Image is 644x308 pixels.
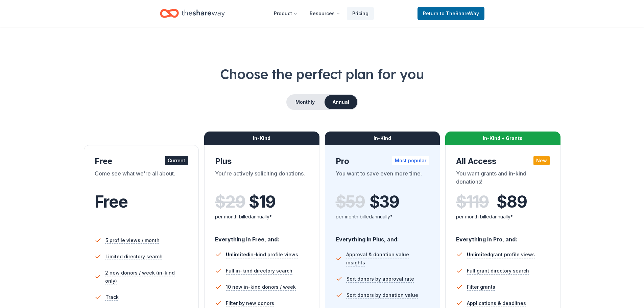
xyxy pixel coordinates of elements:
[226,252,249,257] span: Unlimited
[268,5,374,21] nav: Main
[105,293,119,301] span: Track
[347,7,374,20] a: Pricing
[456,169,550,188] div: You want grants and in-kind donations!
[456,156,550,167] div: All Access
[336,230,429,244] div: Everything in Plus, and:
[467,252,490,257] span: Unlimited
[95,169,188,188] div: Come see what we're all about.
[95,156,188,167] div: Free
[304,7,345,20] button: Resources
[445,132,560,145] div: In-Kind + Grants
[418,7,484,20] a: Returnto TheShareWay
[165,156,188,165] div: Current
[105,236,160,244] span: 5 profile views / month
[226,267,292,275] span: Full in-kind directory search
[440,10,479,16] span: to TheShareWay
[249,192,275,211] span: $ 19
[325,95,357,109] button: Annual
[215,156,309,167] div: Plus
[336,213,429,221] div: per month billed annually*
[369,192,399,211] span: $ 39
[456,213,550,221] div: per month billed annually*
[27,65,617,84] h1: Choose the perfect plan for you
[456,230,550,244] div: Everything in Pro, and:
[336,169,429,188] div: You want to save even more time.
[268,7,303,20] button: Product
[347,275,414,283] span: Sort donors by approval rate
[105,269,188,285] span: 2 new donors / week (in-kind only)
[95,192,128,212] span: Free
[287,95,323,109] button: Monthly
[346,251,429,267] span: Approval & donation value insights
[226,252,298,257] span: in-kind profile views
[423,9,479,18] span: Return
[467,283,495,291] span: Filter grants
[215,230,309,244] div: Everything in Free, and:
[336,156,429,167] div: Pro
[226,299,274,307] span: Filter by new donors
[467,252,535,257] span: grant profile views
[105,253,163,261] span: Limited directory search
[392,156,429,165] div: Most popular
[215,169,309,188] div: You're actively soliciting donations.
[533,156,550,165] div: New
[325,132,440,145] div: In-Kind
[160,5,225,21] a: Home
[204,132,319,145] div: In-Kind
[467,299,526,307] span: Applications & deadlines
[215,213,309,221] div: per month billed annually*
[226,283,296,291] span: 10 new in-kind donors / week
[497,192,527,211] span: $ 89
[467,267,529,275] span: Full grant directory search
[347,291,418,299] span: Sort donors by donation value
